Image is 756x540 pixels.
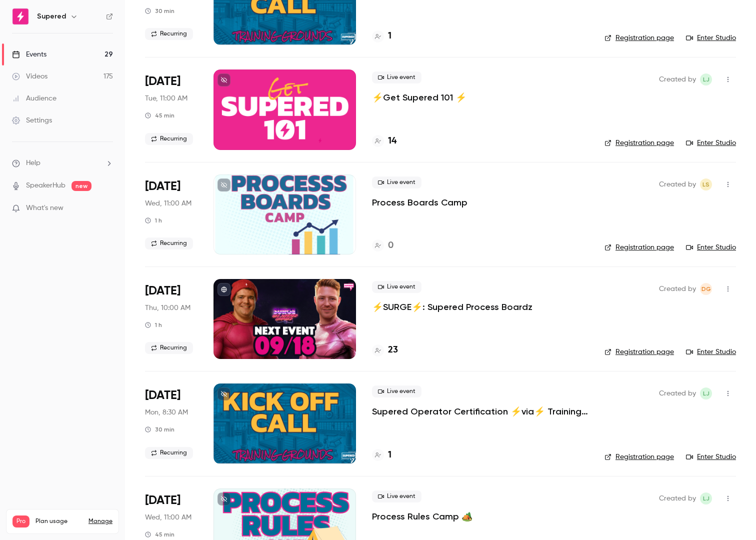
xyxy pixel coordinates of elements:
a: Manage [88,517,112,525]
a: Enter Studio [686,138,736,148]
a: Enter Studio [686,242,736,252]
div: 30 min [145,7,174,15]
span: [DATE] [145,178,180,194]
div: 1 h [145,216,162,224]
span: What's new [26,203,63,213]
a: Registration page [604,242,674,252]
h4: 1 [388,29,391,43]
span: Created by [659,492,696,504]
span: LJ [703,387,709,399]
span: Mon, 8:30 AM [145,407,188,417]
span: Created by [659,178,696,190]
span: Wed, 11:00 AM [145,512,191,522]
li: help-dropdown-opener [12,158,113,168]
span: [DATE] [145,492,180,508]
span: Recurring [145,237,193,249]
h4: 1 [388,448,391,462]
div: Sep 16 Tue, 12:00 PM (America/New York) [145,69,197,149]
a: Process Boards Camp [372,196,467,208]
span: Plan usage [35,517,82,525]
span: Recurring [145,342,193,354]
a: Enter Studio [686,347,736,357]
span: Wed, 11:00 AM [145,198,191,208]
span: DG [701,283,711,295]
span: Help [26,158,40,168]
span: Lindsey Smith [700,178,712,190]
div: 45 min [145,530,174,538]
div: Settings [12,115,52,125]
h4: 0 [388,239,393,252]
span: D'Ana Guiloff [700,283,712,295]
iframe: Noticeable Trigger [101,204,113,213]
span: [DATE] [145,283,180,299]
span: Lindsay John [700,387,712,399]
a: 23 [372,343,398,357]
span: LS [702,178,709,190]
div: 1 h [145,321,162,329]
a: SpeakerHub [26,180,65,191]
div: Sep 18 Thu, 11:00 AM (America/New York) [145,279,197,359]
h4: 14 [388,134,396,148]
a: 1 [372,29,391,43]
span: LJ [703,492,709,504]
span: Lindsay John [700,492,712,504]
span: [DATE] [145,387,180,403]
a: Registration page [604,347,674,357]
span: Pro [12,515,29,527]
span: Thu, 10:00 AM [145,303,190,313]
span: Recurring [145,133,193,145]
a: 1 [372,448,391,462]
div: Sep 17 Wed, 10:00 AM (America/Denver) [145,174,197,254]
div: Events [12,49,46,59]
a: Registration page [604,138,674,148]
a: ⚡️Get Supered 101 ⚡️ [372,91,466,103]
span: Lindsay John [700,73,712,85]
a: 14 [372,134,396,148]
h6: Supered [37,11,66,21]
span: LJ [703,73,709,85]
span: [DATE] [145,73,180,89]
a: Process Rules Camp 🏕️ [372,510,472,522]
a: Enter Studio [686,452,736,462]
span: new [71,181,91,191]
span: Created by [659,283,696,295]
span: Recurring [145,28,193,40]
span: Live event [372,385,421,397]
div: 30 min [145,425,174,433]
h4: 23 [388,343,398,357]
div: Audience [12,93,56,103]
span: Recurring [145,447,193,459]
a: Registration page [604,452,674,462]
span: Live event [372,490,421,502]
span: Created by [659,73,696,85]
div: 45 min [145,111,174,119]
div: Videos [12,71,47,81]
div: Sep 22 Mon, 9:30 AM (America/New York) [145,383,197,463]
a: 0 [372,239,393,252]
a: Registration page [604,33,674,43]
a: Supered Operator Certification ⚡️via⚡️ Training Grounds: Kickoff Call [372,405,588,417]
a: ⚡️SURGE⚡️: Supered Process Boardz [372,301,532,313]
img: Supered [12,8,28,24]
span: Created by [659,387,696,399]
span: Live event [372,281,421,293]
span: Live event [372,71,421,83]
span: Tue, 11:00 AM [145,93,187,103]
a: Enter Studio [686,33,736,43]
span: Live event [372,176,421,188]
